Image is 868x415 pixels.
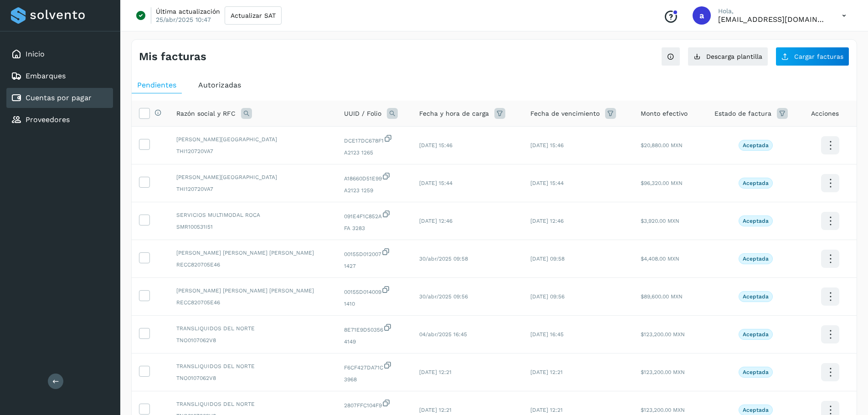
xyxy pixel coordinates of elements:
span: Actualizar SAT [231,12,276,19]
span: 8E71E9D50356 [344,323,405,334]
span: Razón social y RFC [176,109,236,118]
span: [DATE] 12:21 [530,407,563,413]
span: 091E4F1C852A [344,210,405,220]
p: Hola, [718,7,827,15]
span: Estado de factura [714,109,771,118]
a: Cuentas por pagar [26,93,92,102]
span: 00155D014009 [344,285,405,296]
p: administracion@aplogistica.com [718,15,827,24]
span: SERVICIOS MULTIMODAL ROCA [176,211,329,219]
p: Aceptada [743,180,769,186]
span: [DATE] 12:21 [530,369,563,375]
span: Fecha de vencimiento [530,109,600,118]
span: $3,920.00 MXN [641,218,679,224]
span: A2123 1259 [344,186,405,195]
span: $123,200.00 MXN [641,407,685,413]
span: DCE17DC678F1 [344,134,405,145]
p: Aceptada [743,369,769,375]
h4: Mis facturas [139,50,206,63]
span: [DATE] 15:46 [419,142,452,149]
span: [DATE] 15:46 [530,142,564,149]
span: [PERSON_NAME][GEOGRAPHIC_DATA] [176,173,329,181]
span: 3968 [344,375,405,384]
span: SMR100531I51 [176,223,329,231]
span: [DATE] 12:46 [419,218,452,224]
span: $123,200.00 MXN [641,369,685,375]
button: Descarga plantilla [688,47,768,66]
span: THI120720VA7 [176,147,329,155]
span: TRANSLIQUIDOS DEL NORTE [176,324,329,333]
p: Aceptada [743,256,769,262]
button: Actualizar SAT [225,6,282,25]
span: [PERSON_NAME] [PERSON_NAME] [PERSON_NAME] [176,249,329,257]
p: Última actualización [156,7,220,15]
span: [DATE] 09:58 [530,256,565,262]
span: [PERSON_NAME][GEOGRAPHIC_DATA] [176,135,329,143]
span: [DATE] 12:46 [530,218,564,224]
span: [PERSON_NAME] [PERSON_NAME] [PERSON_NAME] [176,287,329,295]
span: 30/abr/2025 09:56 [419,293,468,300]
span: A2123 1265 [344,149,405,157]
span: Fecha y hora de carga [419,109,489,118]
p: 25/abr/2025 10:47 [156,15,211,24]
a: Embarques [26,72,66,80]
span: RECC820705E46 [176,261,329,269]
span: TNO0107062V8 [176,336,329,344]
a: Inicio [26,50,45,58]
span: 4149 [344,338,405,346]
span: Pendientes [137,81,176,89]
span: F6CF427DA71C [344,361,405,372]
span: [DATE] 12:21 [419,369,452,375]
span: Cargar facturas [794,53,843,60]
span: $96,320.00 MXN [641,180,683,186]
p: Aceptada [743,407,769,413]
span: $89,600.00 MXN [641,293,683,300]
span: TRANSLIQUIDOS DEL NORTE [176,362,329,370]
p: Aceptada [743,331,769,338]
div: Inicio [6,44,113,64]
span: [DATE] 12:21 [419,407,452,413]
span: 04/abr/2025 16:45 [419,331,467,338]
span: [DATE] 15:44 [419,180,452,186]
p: Aceptada [743,293,769,300]
span: 2807FFC104F9 [344,399,405,410]
span: [DATE] 09:56 [530,293,565,300]
span: $4,408.00 MXN [641,256,679,262]
span: $123,200.00 MXN [641,331,685,338]
div: Embarques [6,66,113,86]
span: TNO0107062V8 [176,374,329,382]
span: $20,880.00 MXN [641,142,683,149]
span: Autorizadas [198,81,241,89]
div: Cuentas por pagar [6,88,113,108]
span: 1410 [344,300,405,308]
span: Monto efectivo [641,109,688,118]
span: 1427 [344,262,405,270]
span: TRANSLIQUIDOS DEL NORTE [176,400,329,408]
span: FA 3283 [344,224,405,232]
div: Proveedores [6,110,113,130]
span: 30/abr/2025 09:58 [419,256,468,262]
span: [DATE] 16:45 [530,331,564,338]
p: Aceptada [743,142,769,149]
p: Aceptada [743,218,769,224]
span: A18660D51E99 [344,172,405,183]
span: THI120720VA7 [176,185,329,193]
span: 00155D012007 [344,247,405,258]
span: [DATE] 15:44 [530,180,564,186]
span: Descarga plantilla [706,53,762,60]
a: Proveedores [26,115,70,124]
span: RECC820705E46 [176,298,329,307]
span: Acciones [811,109,839,118]
button: Cargar facturas [776,47,849,66]
span: UUID / Folio [344,109,381,118]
